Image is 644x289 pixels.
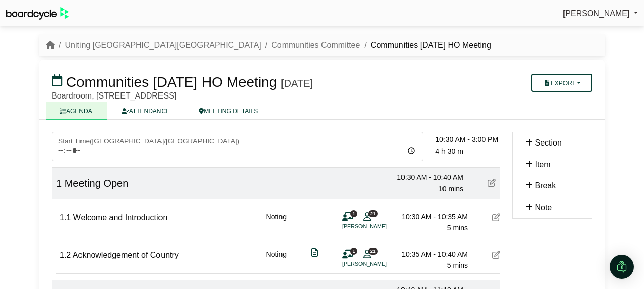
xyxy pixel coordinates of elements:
[447,261,468,269] span: 5 mins
[65,178,129,189] span: Meeting Open
[184,102,272,120] a: MEETING DETAILS
[392,172,463,183] div: 10:30 AM - 10:40 AM
[531,74,592,92] button: Export
[535,181,556,190] span: Break
[281,77,313,89] div: [DATE]
[60,251,71,259] span: 1.2
[46,39,491,52] nav: breadcrumb
[56,178,62,189] span: 1
[535,160,550,169] span: Item
[397,211,468,222] div: 10:30 AM - 10:35 AM
[66,74,277,90] span: Communities [DATE] HO Meeting
[266,249,287,271] div: Noting
[435,134,506,145] div: 10:30 AM - 3:00 PM
[368,210,378,217] span: 21
[107,102,184,120] a: ATTENDANCE
[435,147,463,155] span: 4 h 30 m
[360,39,491,52] li: Communities [DATE] HO Meeting
[73,251,179,259] span: Acknowledgement of Country
[447,224,468,232] span: 5 mins
[52,91,176,100] span: Boardroom, [STREET_ADDRESS]
[438,185,463,193] span: 10 mins
[535,138,561,147] span: Section
[342,222,418,231] li: [PERSON_NAME]
[368,248,378,254] span: 21
[266,211,287,234] div: Noting
[350,248,357,254] span: 1
[610,255,634,279] div: Open Intercom Messenger
[60,213,71,222] span: 1.1
[46,102,107,120] a: AGENDA
[350,210,357,217] span: 1
[397,249,468,260] div: 10:35 AM - 10:40 AM
[65,41,261,50] a: Uniting [GEOGRAPHIC_DATA][GEOGRAPHIC_DATA]
[535,203,552,212] span: Note
[563,9,630,18] span: [PERSON_NAME]
[563,7,638,20] a: [PERSON_NAME]
[271,41,360,50] a: Communities Committee
[73,213,168,222] span: Welcome and Introduction
[342,260,418,268] li: [PERSON_NAME]
[6,7,69,20] img: BoardcycleBlackGreen-aaafeed430059cb809a45853b8cf6d952af9d84e6e89e1f1685b34bfd5cb7d64.svg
